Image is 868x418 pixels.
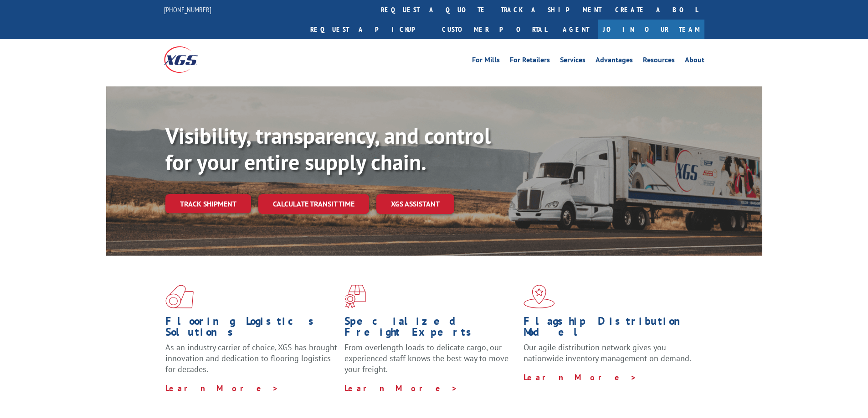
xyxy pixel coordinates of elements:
span: As an industry carrier of choice, XGS has brought innovation and dedication to flooring logistics... [165,342,337,374]
a: Resources [643,56,675,66]
a: XGS ASSISTANT [376,194,454,214]
a: For Retailers [510,56,550,66]
a: Advantages [596,56,633,66]
img: xgs-icon-total-supply-chain-intelligence-red [165,285,194,308]
a: About [685,56,704,66]
a: [PHONE_NUMBER] [164,5,211,14]
img: xgs-icon-flagship-distribution-model-red [524,285,555,308]
b: Visibility, transparency, and control for your entire supply chain. [165,121,491,176]
span: Our agile distribution network gives you nationwide inventory management on demand. [524,342,691,363]
a: Customer Portal [435,20,554,39]
a: Join Our Team [598,20,704,39]
a: Services [560,56,586,66]
a: Request a pickup [303,20,435,39]
a: Learn More > [165,383,279,393]
h1: Flooring Logistics Solutions [165,316,338,342]
img: xgs-icon-focused-on-flooring-red [344,285,366,308]
h1: Specialized Freight Experts [344,316,517,342]
a: For Mills [472,56,500,66]
h1: Flagship Distribution Model [524,316,696,342]
a: Calculate transit time [258,194,369,214]
a: Learn More > [344,383,458,393]
p: From overlength loads to delicate cargo, our experienced staff knows the best way to move your fr... [344,342,517,383]
a: Learn More > [524,372,637,383]
a: Track shipment [165,194,251,213]
a: Agent [554,20,598,39]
